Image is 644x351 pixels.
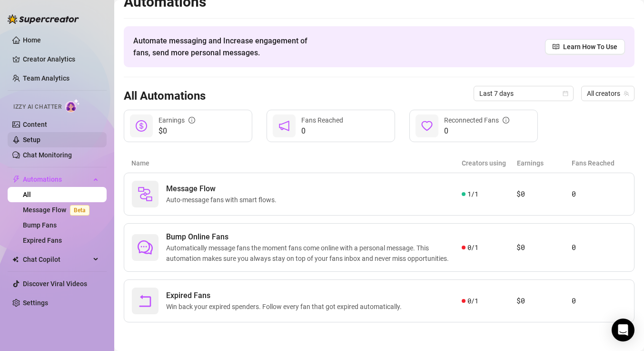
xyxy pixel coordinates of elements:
span: dollar [136,120,147,132]
span: calendar [563,91,568,96]
span: info-circle [503,117,509,124]
div: Earnings [159,115,195,125]
img: logo-BBDzfeDw.svg [8,14,79,24]
span: 0 [301,125,343,137]
span: All creators [587,86,629,101]
a: Team Analytics [23,74,69,82]
a: Learn How To Use [545,39,625,54]
span: Win back your expired spenders. Follow every fan that got expired automatically. [166,301,406,312]
span: Izzy AI Chatter [13,103,61,112]
a: Expired Fans [23,237,62,244]
span: 0 / 1 [467,242,478,253]
span: $0 [159,125,195,137]
img: svg%3e [138,186,153,202]
span: comment [138,240,153,255]
span: Automatically message fans the moment fans come online with a personal message. This automation m... [166,243,462,264]
a: Discover Viral Videos [23,280,87,288]
article: 0 [572,295,626,307]
span: rollback [138,293,153,309]
article: 0 [572,242,626,253]
a: All [23,191,31,198]
article: Earnings [517,158,572,168]
span: info-circle [188,117,195,124]
h3: All Automations [124,89,206,104]
a: Chat Monitoring [23,151,72,159]
article: 0 [572,188,626,200]
a: Home [23,36,41,44]
article: Name [131,158,462,168]
span: Automate messaging and Increase engagement of fans, send more personal messages. [133,35,317,59]
div: Reconnected Fans [444,115,509,125]
span: 1 / 1 [467,189,478,199]
img: AI Chatter [65,99,80,113]
span: Learn How To Use [563,41,617,52]
span: Message Flow [166,183,280,195]
article: Fans Reached [572,158,627,168]
span: team [624,91,629,96]
a: Content [23,121,47,128]
img: Chat Copilot [12,256,19,263]
a: Bump Fans [23,221,57,229]
div: Open Intercom Messenger [612,319,634,341]
span: notification [278,120,290,132]
span: Beta [70,205,89,216]
a: Creator Analytics [23,52,99,67]
article: $0 [516,242,571,253]
span: Chat Copilot [23,252,90,267]
span: read [553,43,559,50]
span: heart [421,120,433,132]
article: Creators using [462,158,517,168]
article: $0 [516,188,571,200]
span: Last 7 days [479,86,568,101]
a: Message FlowBeta [23,206,93,214]
a: Settings [23,299,48,307]
span: 0 [444,125,509,137]
span: Auto-message fans with smart flows. [166,195,280,205]
span: Expired Fans [166,290,406,301]
article: $0 [516,295,571,307]
span: 0 / 1 [467,296,478,306]
span: Automations [23,172,90,187]
span: Fans Reached [301,116,343,124]
span: Bump Online Fans [166,231,462,243]
a: Setup [23,136,40,144]
span: thunderbolt [12,175,20,183]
